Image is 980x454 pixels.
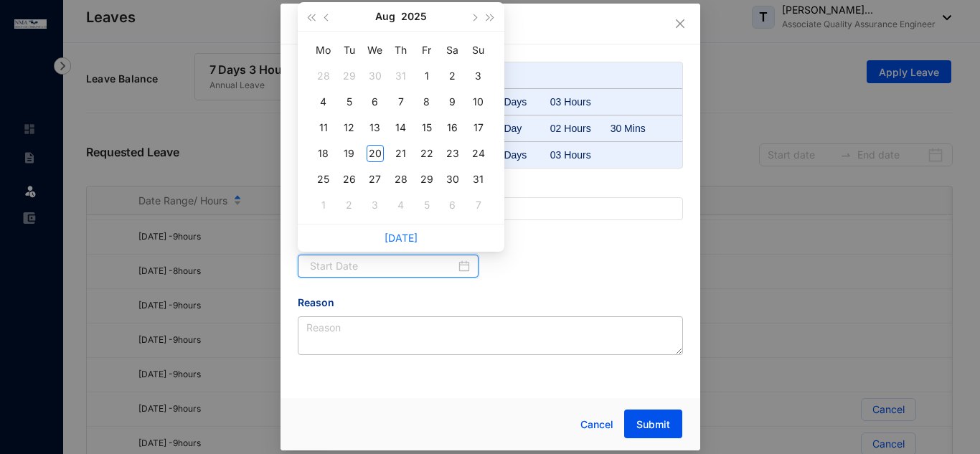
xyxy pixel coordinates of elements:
button: Aug [375,2,395,31]
th: Tu [336,37,362,63]
td: 2025-08-20 [362,141,388,166]
td: 2025-07-31 [388,63,414,89]
th: Mo [311,37,336,63]
td: 2025-09-03 [362,192,388,218]
input: Start Date [310,258,456,274]
div: 17 [470,119,487,136]
td: 2025-09-04 [388,192,414,218]
th: Fr [414,37,440,63]
div: 14 [392,119,410,136]
textarea: Reason [298,316,683,355]
button: Cancel [570,410,624,439]
td: 2025-08-19 [336,141,362,166]
td: 2025-08-17 [466,115,491,141]
div: 28 [315,67,332,85]
div: 7 [392,93,410,110]
div: 18 [315,145,332,162]
div: 10 [470,93,487,110]
div: 20 [367,145,384,162]
td: 2025-08-04 [311,89,336,115]
th: Th [388,37,414,63]
td: 2025-08-07 [388,89,414,115]
td: 2025-07-30 [362,63,388,89]
td: 2025-09-02 [336,192,362,218]
span: Cancel [580,417,613,432]
div: 30 [444,171,461,188]
td: 2025-08-25 [311,166,336,192]
td: 2025-08-12 [336,115,362,141]
div: 11 [315,119,332,136]
div: 19 [341,145,358,162]
td: 2025-08-10 [466,89,491,115]
div: 2 [341,197,358,214]
button: Close [672,16,688,32]
td: 2025-08-11 [311,115,336,141]
td: 2025-09-06 [440,192,466,218]
div: 16 [444,119,461,136]
div: 7 [470,197,487,214]
div: 02 Days [490,148,550,162]
div: 6 [444,197,461,214]
div: 2 [444,67,461,85]
div: 1 [418,67,435,85]
div: 29 [418,171,435,188]
td: 2025-08-13 [362,115,388,141]
div: 26 [341,171,358,188]
div: 23 [444,145,461,162]
div: 30 [367,67,384,85]
td: 2025-08-14 [388,115,414,141]
td: 2025-08-31 [466,166,491,192]
div: 03 Hours [550,148,611,162]
div: 01 Day [490,121,550,136]
td: 2025-08-01 [414,63,440,89]
td: 2025-08-27 [362,166,388,192]
div: 28 [392,171,410,188]
div: 03 Hours [550,95,611,109]
td: 2025-07-29 [336,63,362,89]
td: 2025-08-15 [414,115,440,141]
td: 2025-08-22 [414,141,440,166]
div: 25 [315,171,332,188]
td: 2025-08-21 [388,141,414,166]
a: [DATE] [385,232,418,244]
label: Reason [298,295,344,311]
div: 07 Days [490,95,550,109]
button: Submit [624,410,682,438]
div: 4 [315,93,332,110]
span: close [674,18,686,29]
td: 2025-08-02 [440,63,466,89]
td: 2025-08-03 [466,63,491,89]
td: 2025-08-28 [388,166,414,192]
td: 2025-08-30 [440,166,466,192]
td: 2025-09-05 [414,192,440,218]
span: Submit [636,417,670,432]
td: 2025-08-18 [311,141,336,166]
div: 13 [367,119,384,136]
div: 3 [367,197,384,214]
td: 2025-07-28 [311,63,336,89]
td: 2025-08-16 [440,115,466,141]
div: 8 [418,93,435,110]
td: 2025-08-05 [336,89,362,115]
th: Su [466,37,491,63]
div: 24 [470,145,487,162]
div: 6 [367,93,384,110]
div: 4 [392,197,410,214]
th: Sa [440,37,466,63]
td: 2025-09-01 [311,192,336,218]
div: 15 [418,119,435,136]
th: We [362,37,388,63]
td: 2025-08-08 [414,89,440,115]
div: 12 [341,119,358,136]
div: 02 Hours [550,121,611,136]
div: 5 [418,197,435,214]
div: 27 [367,171,384,188]
td: 2025-08-24 [466,141,491,166]
div: 30 Mins [611,121,671,136]
td: 2025-08-23 [440,141,466,166]
td: 2025-08-29 [414,166,440,192]
div: 3 [470,67,487,85]
div: 1 [315,197,332,214]
td: 2025-08-26 [336,166,362,192]
div: 9 [444,93,461,110]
